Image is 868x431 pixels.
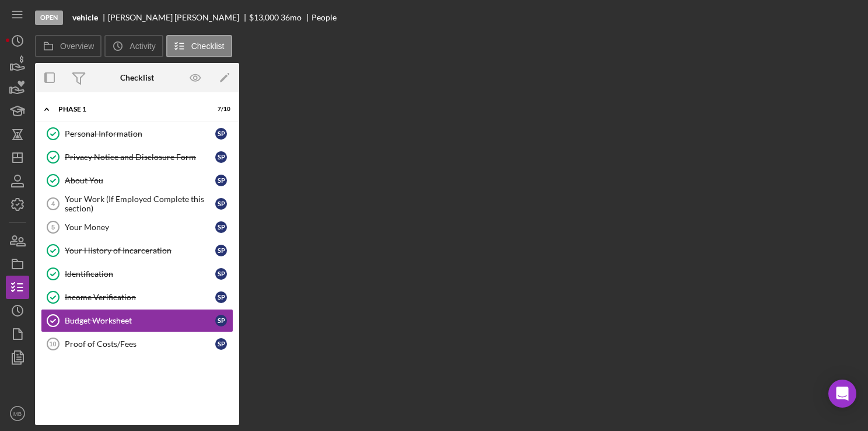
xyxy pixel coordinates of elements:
[209,106,230,113] div: 7 / 10
[215,221,227,233] div: s p
[35,11,63,25] div: Open
[41,332,233,356] a: 10Proof of Costs/Feessp
[65,339,215,349] div: Proof of Costs/Fees
[108,13,249,22] div: [PERSON_NAME] [PERSON_NAME]
[65,269,215,279] div: Identification
[215,291,227,303] div: s p
[65,316,215,325] div: Budget Worksheet
[281,13,302,22] div: 36 mo
[65,194,215,213] div: Your Work (If Employed Complete this section)
[58,106,201,113] div: Phase 1
[311,13,337,22] div: People
[41,192,233,215] a: 4Your Work (If Employed Complete this section)sp
[72,13,98,22] b: vehicle
[41,122,233,145] a: Personal Informationsp
[13,411,22,417] text: MB
[104,35,163,57] button: Activity
[215,245,227,256] div: s p
[41,309,233,332] a: Budget Worksheetsp
[65,293,215,302] div: Income Verification
[129,41,155,51] label: Activity
[65,152,215,162] div: Privacy Notice and Disclosure Form
[41,215,233,239] a: 5Your Moneysp
[41,169,233,192] a: About Yousp
[215,198,227,210] div: s p
[166,35,232,57] button: Checklist
[41,239,233,262] a: Your History of Incarcerationsp
[51,224,55,231] tspan: 5
[65,246,215,255] div: Your History of Incarceration
[41,262,233,286] a: Identificationsp
[6,402,29,425] button: MB
[249,12,279,22] span: $13,000
[191,41,225,51] label: Checklist
[35,35,101,57] button: Overview
[65,176,215,185] div: About You
[215,338,227,350] div: s p
[215,151,227,163] div: s p
[215,175,227,186] div: s p
[41,286,233,309] a: Income Verificationsp
[41,145,233,169] a: Privacy Notice and Disclosure Formsp
[49,340,56,347] tspan: 10
[51,200,55,207] tspan: 4
[65,223,215,232] div: Your Money
[60,41,94,51] label: Overview
[828,380,856,408] div: Open Intercom Messenger
[215,268,227,280] div: s p
[215,315,227,326] div: s p
[120,73,154,82] div: Checklist
[65,129,215,138] div: Personal Information
[215,128,227,140] div: s p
